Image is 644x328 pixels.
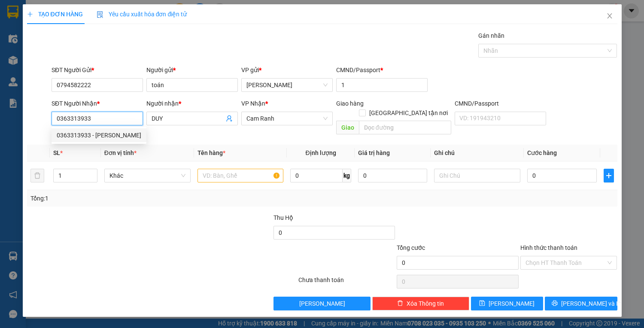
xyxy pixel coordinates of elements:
span: Giao hàng [336,100,364,107]
b: Trà Lan Viên - Gửi khách hàng [53,12,85,97]
button: deleteXóa Thông tin [372,297,469,310]
img: logo.jpg [93,11,114,31]
li: (c) 2017 [72,41,118,52]
span: kg [343,169,351,182]
span: printer [552,300,558,307]
span: Tên hàng [197,149,225,156]
label: Gán nhãn [478,32,504,39]
span: [GEOGRAPHIC_DATA] tận nơi [366,108,451,118]
span: user-add [226,115,233,122]
div: VP gửi [241,65,333,75]
span: Tổng cước [397,244,425,251]
span: [PERSON_NAME] [299,299,345,308]
span: VP Nhận [241,100,265,107]
span: Giá trị hàng [358,149,390,156]
button: delete [30,169,44,182]
span: [PERSON_NAME] và In [561,299,621,308]
div: Người gửi [146,65,238,75]
span: Định lượng [306,149,336,156]
span: Đơn vị tính [104,149,137,156]
span: plus [27,11,33,17]
div: Người nhận [146,99,238,108]
input: Dọc đường [359,121,451,134]
div: CMND/Passport [336,65,428,75]
div: Tổng: 1 [30,194,249,203]
label: Hình thức thanh toán [520,244,577,251]
span: SL [53,149,60,156]
span: Cước hàng [527,149,557,156]
button: plus [604,169,614,182]
button: Close [598,4,622,28]
input: Ghi Chú [434,169,520,182]
span: save [479,300,485,307]
span: Giao [336,121,359,134]
span: Yêu cầu xuất hóa đơn điện tử [97,11,187,18]
img: icon [97,11,103,18]
span: close [606,12,613,19]
button: [PERSON_NAME] [273,297,371,310]
span: delete [397,300,403,307]
span: Thu Hộ [273,214,293,221]
b: Trà Lan Viên [11,55,31,96]
div: 0363313933 - [PERSON_NAME] [57,131,141,140]
button: save[PERSON_NAME] [471,297,543,310]
b: [DOMAIN_NAME] [72,33,118,39]
span: Xóa Thông tin [407,299,444,308]
div: Chưa thanh toán [298,275,396,290]
div: SĐT Người Nhận [52,99,143,108]
span: Lê Hồng Phong [246,79,328,91]
button: printer[PERSON_NAME] và In [545,297,617,310]
input: VD: Bàn, Ghế [197,169,284,182]
div: 0363313933 - DUY [52,128,146,142]
input: 0 [358,169,427,182]
span: TẠO ĐƠN HÀNG [27,11,83,18]
span: plus [604,172,614,179]
span: Cam Ranh [246,112,328,125]
span: Khác [109,169,185,182]
th: Ghi chú [431,145,524,161]
div: SĐT Người Gửi [52,65,143,75]
span: [PERSON_NAME] [489,299,535,308]
div: CMND/Passport [455,99,546,108]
